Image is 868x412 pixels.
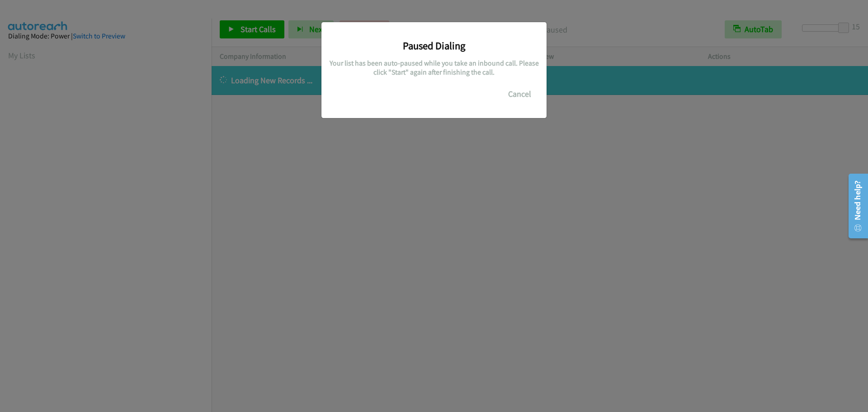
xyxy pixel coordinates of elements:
[842,170,868,242] iframe: Resource Center
[328,39,540,52] h3: Paused Dialing
[328,59,540,76] h5: Your list has been auto-paused while you take an inbound call. Please click "Start" again after f...
[500,85,540,103] button: Cancel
